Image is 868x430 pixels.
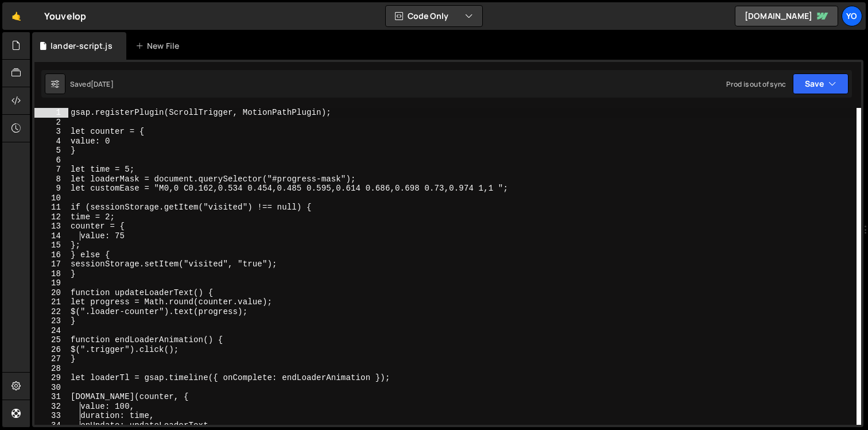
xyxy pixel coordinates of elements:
div: 2 [34,118,68,127]
div: 30 [34,383,68,393]
div: 1 [34,108,68,118]
div: 11 [34,203,68,212]
div: Saved [70,79,114,89]
div: 20 [34,288,68,298]
div: 8 [34,175,68,184]
div: 22 [34,307,68,317]
div: 17 [34,259,68,269]
div: 31 [34,392,68,402]
div: 13 [34,222,68,231]
button: Code Only [386,6,482,26]
a: 🤙 [2,2,30,30]
div: Youvelop [44,9,86,23]
div: 12 [34,212,68,222]
div: 27 [34,354,68,364]
div: 33 [34,411,68,421]
a: Yo [842,6,862,26]
div: 6 [34,156,68,165]
div: [DATE] [91,79,114,89]
div: 9 [34,184,68,193]
div: 25 [34,335,68,345]
div: 32 [34,402,68,412]
div: 10 [34,193,68,203]
div: 15 [34,241,68,250]
div: 26 [34,345,68,355]
div: 28 [34,364,68,374]
div: 16 [34,250,68,260]
div: Prod is out of sync [726,79,786,89]
div: 4 [34,137,68,146]
div: 19 [34,278,68,288]
button: Save [793,73,848,94]
div: 5 [34,146,68,156]
div: 29 [34,373,68,383]
div: New File [135,40,184,52]
div: 14 [34,231,68,241]
div: 3 [34,127,68,137]
div: 18 [34,269,68,279]
a: [DOMAIN_NAME] [735,6,838,26]
div: 23 [34,316,68,326]
div: 24 [34,326,68,336]
div: lander-script.js [51,40,113,52]
div: 7 [34,165,68,175]
div: 21 [34,297,68,307]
